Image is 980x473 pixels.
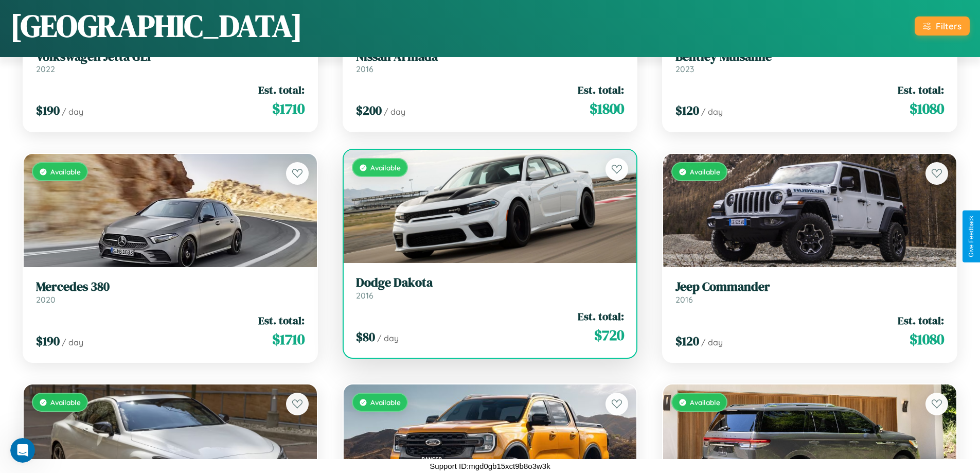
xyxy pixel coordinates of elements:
[272,329,305,349] span: $ 1710
[62,337,83,347] span: / day
[356,102,382,119] span: $ 200
[936,21,961,31] div: Filters
[594,325,624,345] span: $ 720
[898,82,944,97] span: Est. total:
[370,163,401,172] span: Available
[10,5,302,47] h1: [GEOGRAPHIC_DATA]
[258,313,305,328] span: Est. total:
[50,398,81,407] span: Available
[356,275,625,290] h3: Dodge Dakota
[36,332,60,349] span: $ 190
[675,279,944,305] a: Jeep Commander2016
[590,98,624,119] span: $ 1800
[675,49,944,75] a: Bentley Mulsanne2023
[675,279,944,294] h3: Jeep Commander
[910,329,944,349] span: $ 1080
[578,309,624,324] span: Est. total:
[384,107,405,117] span: / day
[50,167,81,176] span: Available
[690,167,720,176] span: Available
[675,102,699,119] span: $ 120
[356,328,375,345] span: $ 80
[356,64,373,74] span: 2016
[36,294,56,305] span: 2020
[258,82,305,97] span: Est. total:
[36,279,305,305] a: Mercedes 3802020
[356,275,625,301] a: Dodge Dakota2016
[675,64,694,74] span: 2023
[377,333,399,343] span: / day
[915,16,970,36] button: Filters
[690,398,720,407] span: Available
[910,98,944,119] span: $ 1080
[272,98,305,119] span: $ 1710
[356,290,373,301] span: 2016
[36,279,305,294] h3: Mercedes 380
[36,49,305,75] a: Volkswagen Jetta GLI2022
[36,102,60,119] span: $ 190
[430,459,550,473] p: Support ID: mgd0gb15xct9b8o3w3k
[356,49,625,75] a: Nissan Armada2016
[36,64,55,74] span: 2022
[898,313,944,328] span: Est. total:
[701,107,723,117] span: / day
[370,398,401,407] span: Available
[675,332,699,349] span: $ 120
[675,294,693,305] span: 2016
[701,337,723,347] span: / day
[968,216,975,257] div: Give Feedback
[62,107,83,117] span: / day
[578,82,624,97] span: Est. total:
[10,438,35,463] iframe: Intercom live chat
